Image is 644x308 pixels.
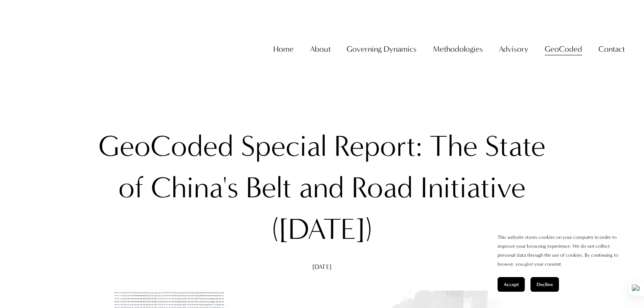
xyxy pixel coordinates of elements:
[598,42,625,57] span: Contact
[19,11,94,86] img: Christopher Sanchez &amp; Co.
[433,41,483,57] a: folder dropdown
[489,225,636,300] section: Cookie banner
[499,41,528,57] a: folder dropdown
[499,42,528,57] span: Advisory
[347,42,417,57] span: Governing Dynamics
[273,41,294,57] a: Home
[312,263,332,271] span: [DATE]
[498,277,525,292] button: Accept
[433,42,483,57] span: Methodologies
[545,42,582,57] span: GeoCoded
[530,277,559,292] button: Decline
[598,41,625,57] a: folder dropdown
[310,42,331,57] span: About
[537,282,553,287] span: Decline
[310,41,331,57] a: folder dropdown
[545,41,582,57] a: folder dropdown
[347,41,417,57] a: folder dropdown
[498,233,628,269] p: This website stores cookies on your computer in order to improve your browsing experience. We do ...
[504,282,519,287] span: Accept
[83,126,561,251] h1: GeoCoded Special Report: The State of China's Belt and Road Initiative ([DATE])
